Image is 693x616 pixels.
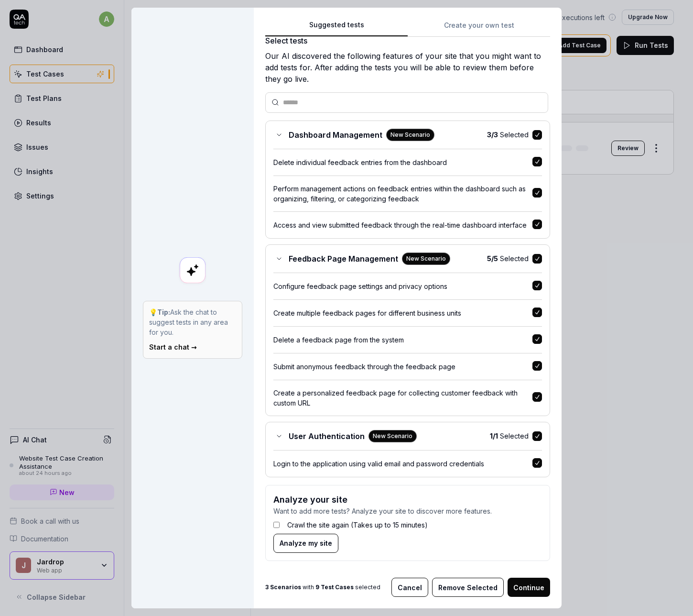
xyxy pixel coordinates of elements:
[265,583,301,591] b: 3 Scenarios
[490,432,498,440] b: 1 / 1
[265,35,550,46] div: Select tests
[289,430,365,442] span: User Authentication
[273,534,338,553] button: Analyze my site
[149,343,197,351] a: Start a chat →
[273,281,532,291] div: Configure feedback page settings and privacy options
[265,20,408,37] button: Suggested tests
[280,538,332,548] span: Analyze my site
[273,362,532,372] div: Submit anonymous feedback through the feedback page
[490,431,529,441] span: Selected
[273,308,532,318] div: Create multiple feedback pages for different business units
[273,220,532,230] div: Access and view submitted feedback through the real-time dashboard interface
[273,335,532,345] div: Delete a feedback page from the system
[386,129,434,141] div: New Scenario
[487,131,498,139] b: 3 / 3
[273,388,532,408] div: Create a personalized feedback page for collecting customer feedback with custom URL
[273,459,532,469] div: Login to the application using valid email and password credentials
[273,184,532,204] div: Perform management actions on feedback entries within the dashboard such as organizing, filtering...
[273,157,532,167] div: Delete individual feedback entries from the dashboard
[368,430,417,442] div: New Scenario
[273,506,542,516] p: Want to add more tests? Analyze your site to discover more features.
[265,583,380,592] span: with selected
[289,129,382,141] span: Dashboard Management
[402,253,450,265] div: New Scenario
[487,253,529,264] span: Selected
[289,253,398,264] span: Feedback Page Management
[487,254,498,263] b: 5 / 5
[487,130,529,140] span: Selected
[391,578,428,597] button: Cancel
[408,20,550,37] button: Create your own test
[149,307,236,337] p: 💡 Ask the chat to suggest tests in any area for you.
[287,520,428,530] label: Crawl the site again (Takes up to 15 minutes)
[273,493,542,506] h3: Analyze your site
[265,50,550,85] div: Our AI discovered the following features of your site that you might want to add tests for. After...
[508,578,550,597] button: Continue
[315,583,354,591] b: 9 Test Cases
[157,308,170,316] strong: Tip:
[432,578,504,597] button: Remove Selected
